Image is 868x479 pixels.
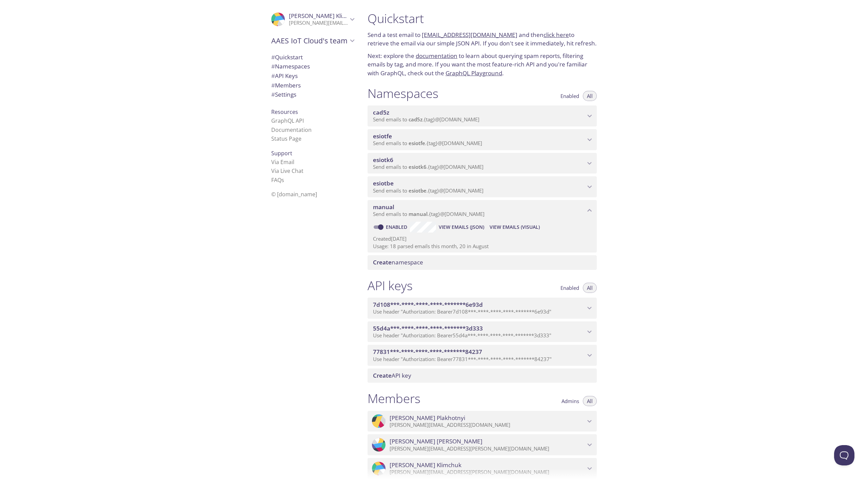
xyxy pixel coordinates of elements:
[368,368,597,383] div: Create API Key
[373,140,482,146] span: Send emails to . {tag} @[DOMAIN_NAME]
[368,255,597,270] div: Create namespace
[583,91,597,101] button: All
[266,32,359,49] div: AAES IoT Cloud's team
[266,71,359,81] div: API Keys
[271,53,303,61] span: Quickstart
[266,62,359,71] div: Namespaces
[368,391,420,406] h1: Members
[583,396,597,406] button: All
[409,211,428,217] span: manual
[271,167,303,175] a: Via Live Chat
[390,445,585,452] p: [PERSON_NAME][EMAIL_ADDRESS][PERSON_NAME][DOMAIN_NAME]
[390,461,461,469] span: [PERSON_NAME] Klimchuk
[373,116,479,123] span: Send emails to . {tag} @[DOMAIN_NAME]
[556,91,583,101] button: Enabled
[390,422,585,428] p: [PERSON_NAME][EMAIL_ADDRESS][DOMAIN_NAME]
[281,176,284,184] span: s
[368,411,597,432] div: Alex Plakhotnyi
[416,52,457,60] a: documentation
[289,12,361,20] span: [PERSON_NAME] Klimchuk
[368,200,597,221] div: manual namespace
[544,31,569,39] a: click here
[368,153,597,174] div: esiotk6 namespace
[271,108,298,116] span: Resources
[373,179,394,187] span: esiotbe
[271,72,275,80] span: #
[373,108,389,116] span: cad5z
[439,223,484,231] span: View Emails (JSON)
[289,20,348,26] p: [PERSON_NAME][EMAIL_ADDRESS][PERSON_NAME][DOMAIN_NAME]
[368,434,597,455] div: Bartosz Kosowski
[373,235,591,242] p: Created [DATE]
[271,149,292,157] span: Support
[271,176,284,184] a: FAQ
[446,69,502,77] a: GraphQL Playground
[368,176,597,197] div: esiotbe namespace
[368,86,438,101] h1: Namespaces
[368,105,597,126] div: cad5z namespace
[271,62,310,70] span: Namespaces
[373,258,392,266] span: Create
[373,156,393,164] span: esiotk6
[373,132,392,140] span: esiotfe
[436,222,487,233] button: View Emails (JSON)
[368,278,413,293] h1: API keys
[373,187,484,194] span: Send emails to . {tag} @[DOMAIN_NAME]
[373,372,411,379] span: API key
[556,283,583,293] button: Enabled
[266,81,359,90] div: Members
[271,91,296,98] span: Settings
[373,203,394,211] span: manual
[266,8,359,31] div: Igor Klimchuk
[271,62,275,70] span: #
[271,135,301,142] a: Status Page
[409,163,427,170] span: esiotk6
[422,31,517,39] a: [EMAIL_ADDRESS][DOMAIN_NAME]
[368,458,597,479] div: Igor Klimchuk
[373,163,484,170] span: Send emails to . {tag} @[DOMAIN_NAME]
[271,158,294,166] a: Via Email
[271,117,304,124] a: GraphQL API
[271,72,298,80] span: API Keys
[583,283,597,293] button: All
[557,396,583,406] button: Admins
[373,211,485,217] span: Send emails to . {tag} @[DOMAIN_NAME]
[368,52,597,78] p: Next: explore the to learn about querying spam reports, filtering emails by tag, and more. If you...
[266,90,359,99] div: Team Settings
[390,438,482,445] span: [PERSON_NAME] [PERSON_NAME]
[487,222,542,233] button: View Emails (Visual)
[271,53,275,61] span: #
[373,372,392,379] span: Create
[490,223,540,231] span: View Emails (Visual)
[271,126,312,134] a: Documentation
[271,81,275,89] span: #
[409,187,427,194] span: esiotbe
[409,116,422,123] span: cad5z
[390,414,465,422] span: [PERSON_NAME] Plakhotnyi
[266,53,359,62] div: Quickstart
[271,81,301,89] span: Members
[271,91,275,98] span: #
[373,258,423,266] span: namespace
[834,445,854,465] iframe: Help Scout Beacon - Open
[368,129,597,150] div: esiotfe namespace
[368,31,597,48] p: Send a test email to and then to retrieve the email via our simple JSON API. If you don't see it ...
[385,224,410,230] a: Enabled
[409,140,425,146] span: esiotfe
[368,11,597,26] h1: Quickstart
[271,36,348,45] span: AAES IoT Cloud's team
[271,191,317,198] span: © [DOMAIN_NAME]
[373,243,591,250] p: Usage: 18 parsed emails this month, 20 in August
